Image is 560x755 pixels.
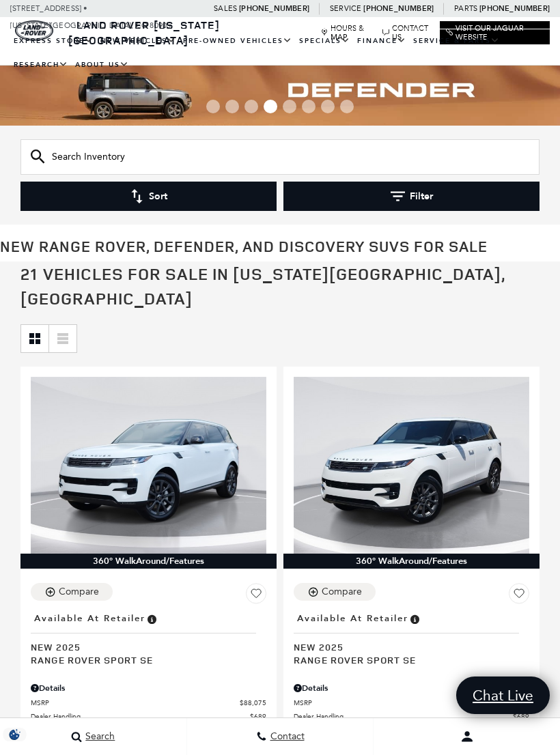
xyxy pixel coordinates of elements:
[283,554,540,569] div: 360° WalkAround/Features
[363,3,434,14] a: [PHONE_NUMBER]
[322,586,362,598] div: Compare
[302,100,316,113] span: Go to slide 6
[10,29,550,77] nav: Main Navigation
[382,24,433,42] a: Contact Us
[294,377,529,554] img: 2025 LAND ROVER Range Rover Sport SE
[225,100,239,113] span: Go to slide 2
[479,3,550,14] a: [PHONE_NUMBER]
[244,100,258,113] span: Go to slide 3
[68,18,220,48] a: Land Rover [US_STATE][GEOGRAPHIC_DATA]
[408,611,421,626] span: Vehicle is in stock and ready for immediate delivery. Due to demand, availability is subject to c...
[145,611,158,626] span: Vehicle is in stock and ready for immediate delivery. Due to demand, availability is subject to c...
[321,24,376,42] a: Hours & Map
[10,29,97,53] a: EXPRESS STORE
[20,554,277,569] div: 360° WalkAround/Features
[294,640,519,653] span: New 2025
[296,29,354,53] a: Specials
[354,29,410,53] a: Finance
[246,583,266,609] button: Save Vehicle
[410,29,503,53] a: Service & Parts
[297,611,408,626] span: Available at Retailer
[20,263,505,309] span: 21 Vehicles for Sale in [US_STATE][GEOGRAPHIC_DATA], [GEOGRAPHIC_DATA]
[20,182,277,211] button: Sort
[180,29,296,53] a: Pre-Owned Vehicles
[294,711,529,722] a: Dealer Handling $689
[97,29,180,53] a: New Vehicles
[466,686,540,704] span: Chat Live
[340,100,354,113] span: Go to slide 8
[283,182,540,211] button: Filter
[509,583,529,609] button: Save Vehicle
[240,698,266,708] span: $88,075
[82,731,115,743] span: Search
[31,653,256,666] span: Range Rover Sport SE
[31,711,250,722] span: Dealer Handling
[15,20,53,41] img: Land Rover
[31,698,240,708] span: MSRP
[513,711,529,722] span: $689
[21,325,48,352] a: Grid View
[283,100,296,113] span: Go to slide 5
[294,682,529,694] div: Pricing Details - Range Rover Sport SE
[456,676,550,714] a: Chat Live
[59,586,99,598] div: Compare
[321,100,335,113] span: Go to slide 7
[206,100,220,113] span: Go to slide 1
[10,53,72,77] a: Research
[15,20,53,41] a: land-rover
[72,53,132,77] a: About Us
[294,711,513,722] span: Dealer Handling
[264,100,277,113] span: Go to slide 4
[31,609,266,666] a: Available at RetailerNew 2025Range Rover Sport SE
[31,698,266,708] a: MSRP $88,075
[31,640,256,653] span: New 2025
[31,711,266,722] a: Dealer Handling $689
[31,583,113,601] button: Compare Vehicle
[294,653,519,666] span: Range Rover Sport SE
[267,731,305,743] span: Contact
[294,609,529,666] a: Available at RetailerNew 2025Range Rover Sport SE
[239,3,309,14] a: [PHONE_NUMBER]
[446,24,544,42] a: Visit Our Jaguar Website
[31,682,266,694] div: Pricing Details - Range Rover Sport SE
[34,611,145,626] span: Available at Retailer
[294,583,376,601] button: Compare Vehicle
[20,139,540,175] input: Search Inventory
[374,720,560,754] button: Open user profile menu
[294,698,529,708] a: MSRP $88,075
[10,4,171,30] a: [STREET_ADDRESS] • [US_STATE][GEOGRAPHIC_DATA], CO 80905
[31,377,266,554] img: 2025 LAND ROVER Range Rover Sport SE
[250,711,266,722] span: $689
[294,698,503,708] span: MSRP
